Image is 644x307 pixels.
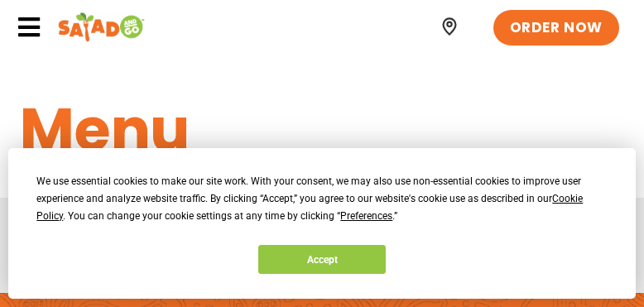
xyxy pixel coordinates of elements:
div: Cookie Consent Prompt [8,148,636,299]
button: Accept [258,245,386,274]
h1: Menu [20,85,624,175]
img: Header logo [58,11,145,44]
div: We use essential cookies to make our site work. With your consent, we may also use non-essential ... [36,173,607,225]
span: ORDER NOW [510,18,603,38]
span: Preferences [340,210,392,222]
a: ORDER NOW [493,10,619,46]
